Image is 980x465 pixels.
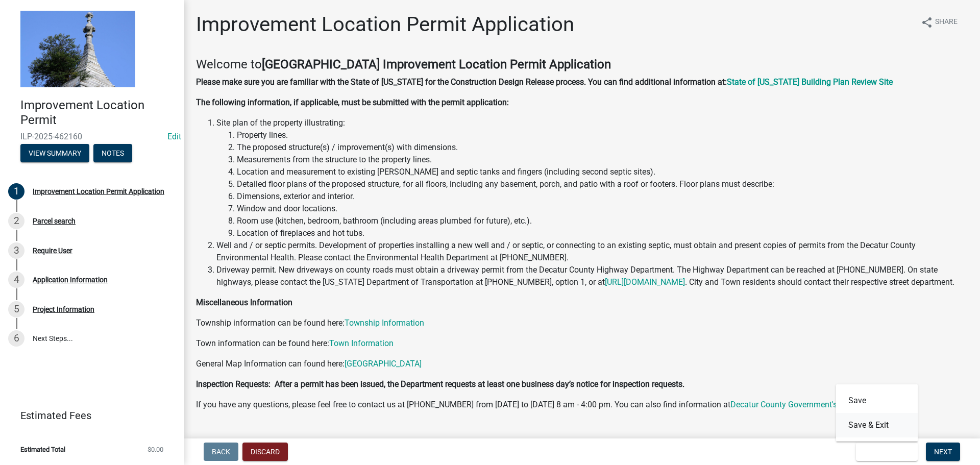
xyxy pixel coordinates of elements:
button: Save & Exit [856,443,918,461]
div: 4 [8,272,24,288]
div: 5 [8,301,24,317]
a: Town Information [329,338,394,348]
strong: [GEOGRAPHIC_DATA] Improvement Location Permit Application [262,57,611,71]
li: Well and / or septic permits. Development of properties installing a new well and / or septic, or... [216,239,968,264]
h4: Welcome to [196,57,968,72]
h1: Improvement Location Permit Application [196,12,574,37]
button: Discard [242,443,288,461]
button: Notes [93,144,132,162]
p: General Map Information can found here: [196,358,968,370]
button: View Summary [20,144,89,162]
span: Share [935,16,958,29]
a: Township Information [345,318,424,328]
button: Back [204,443,238,461]
span: $0.00 [148,446,163,453]
div: 1 [8,183,24,200]
div: 2 [8,213,24,229]
a: Decatur County Government's Webpage. [730,400,875,409]
strong: Miscellaneous Information [196,298,292,307]
wm-modal-confirm: Notes [93,150,132,158]
div: Parcel search [33,217,76,225]
img: Decatur County, Indiana [20,11,135,87]
span: Back [212,448,230,456]
div: Save & Exit [836,384,918,442]
li: Driveway permit. New driveways on county roads must obtain a driveway permit from the Decatur Cou... [216,264,968,288]
li: Detailed floor plans of the proposed structure, for all floors, including any basement, porch, an... [237,178,968,190]
li: Site plan of the property illustrating: [216,117,968,239]
li: Measurements from the structure to the property lines. [237,154,968,166]
strong: Inspection Requests: After a permit has been issued, the Department requests at least one busines... [196,379,684,389]
li: Location and measurement to existing [PERSON_NAME] and septic tanks and fingers (including second... [237,166,968,178]
i: share [921,16,933,29]
wm-modal-confirm: Edit Application Number [167,132,181,141]
div: Application Information [33,276,108,283]
wm-modal-confirm: Summary [20,150,89,158]
button: Next [926,443,960,461]
div: 3 [8,242,24,259]
span: Save & Exit [864,448,903,456]
strong: The following information, if applicable, must be submitted with the permit application: [196,97,509,107]
p: If you have any questions, please feel free to contact us at [PHONE_NUMBER] from [DATE] to [DATE]... [196,399,968,411]
a: State of [US_STATE] Building Plan Review Site [727,77,893,87]
a: Edit [167,132,181,141]
strong: Please make sure you are familiar with the State of [US_STATE] for the Construction Design Releas... [196,77,727,87]
button: shareShare [913,12,966,32]
span: ILP-2025-462160 [20,132,163,141]
span: Estimated Total [20,446,65,453]
p: Township information can be found here: [196,317,968,329]
li: Window and door locations. [237,203,968,215]
button: Save & Exit [836,413,918,437]
a: Estimated Fees [8,405,167,426]
a: [GEOGRAPHIC_DATA] [345,359,422,369]
li: Location of fireplaces and hot tubs. [237,227,968,239]
div: Project Information [33,306,94,313]
span: Next [934,448,952,456]
div: Require User [33,247,72,254]
li: Room use (kitchen, bedroom, bathroom (including areas plumbed for future), etc.). [237,215,968,227]
div: Improvement Location Permit Application [33,188,164,195]
button: Save [836,388,918,413]
li: The proposed structure(s) / improvement(s) with dimensions. [237,141,968,154]
h4: Improvement Location Permit [20,98,176,128]
li: Property lines. [237,129,968,141]
a: [URL][DOMAIN_NAME] [605,277,685,287]
li: Dimensions, exterior and interior. [237,190,968,203]
div: 6 [8,330,24,347]
p: Town information can be found here: [196,337,968,350]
